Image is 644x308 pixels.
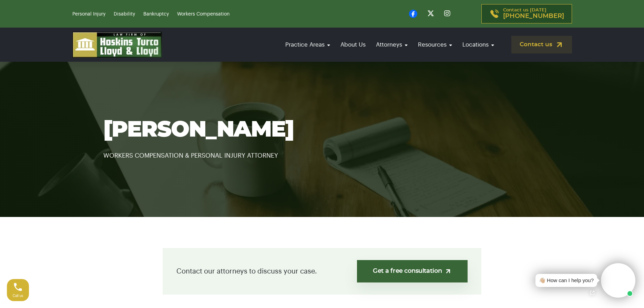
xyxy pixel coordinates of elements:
a: Attorneys [372,35,411,54]
a: Open chat [585,286,600,300]
a: About Us [337,35,369,54]
a: Contact us [511,36,572,53]
img: arrow-up-right-light.svg [444,268,452,275]
span: [PHONE_NUMBER] [503,13,564,20]
a: Workers Compensation [177,12,229,17]
div: Contact our attorneys to discuss your case. [163,248,481,295]
a: Personal Injury [72,12,105,17]
h1: [PERSON_NAME] [103,118,541,142]
div: 👋🏼 How can I help you? [539,277,594,285]
a: Get a free consultation [357,260,468,282]
p: WORKERS COMPENSATION & PERSONAL INJURY ATTORNEY [103,142,541,161]
a: Locations [459,35,498,54]
a: Practice Areas [282,35,334,54]
a: Contact us [DATE][PHONE_NUMBER] [481,4,572,23]
a: Resources [415,35,456,54]
a: Disability [114,12,135,17]
p: Contact us [DATE] [503,8,564,20]
a: Bankruptcy [143,12,169,17]
span: Call us [13,294,23,298]
img: logo [72,32,162,58]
